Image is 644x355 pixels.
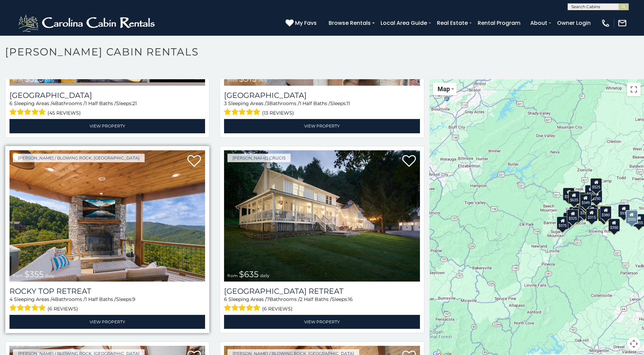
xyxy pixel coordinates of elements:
[10,315,205,329] a: View Property
[527,17,551,29] a: About
[299,100,330,106] span: 1 Half Baths /
[224,119,420,133] a: View Property
[224,91,420,100] h3: Chimney Island
[52,100,55,106] span: 4
[267,296,270,302] span: 7
[585,185,596,198] div: $320
[239,269,259,279] span: $635
[608,219,620,232] div: $350
[224,315,420,329] a: View Property
[586,205,598,218] div: $395
[557,217,568,230] div: $375
[13,273,23,278] span: from
[300,296,332,302] span: 2 Half Baths /
[224,100,420,117] div: Sleeping Areas / Bathrooms / Sleeps:
[262,108,294,117] span: (13 reviews)
[224,296,420,313] div: Sleeping Areas / Bathrooms / Sleeps:
[10,100,13,106] span: 6
[627,337,641,351] button: Map camera controls
[266,100,269,106] span: 3
[618,18,627,28] img: mail-regular-white.png
[85,100,116,106] span: 1 Half Baths /
[132,100,137,106] span: 21
[10,287,205,296] a: Rocky Top Retreat
[224,150,420,282] a: Valley Farmhouse Retreat from $635 daily
[563,188,574,201] div: $305
[17,13,158,33] img: White-1-2.png
[572,207,584,220] div: $395
[224,296,227,302] span: 6
[227,273,238,278] span: from
[187,154,201,169] a: Add to favorites
[10,296,13,302] span: 4
[618,204,630,217] div: $930
[377,17,430,29] a: Local Area Guide
[132,296,135,302] span: 9
[586,208,597,221] div: $315
[347,100,350,106] span: 11
[224,91,420,100] a: [GEOGRAPHIC_DATA]
[598,208,610,221] div: $695
[260,273,270,278] span: daily
[48,304,78,313] span: (6 reviews)
[590,178,602,191] div: $525
[13,154,145,162] a: [PERSON_NAME] / Blowing Rock, [GEOGRAPHIC_DATA]
[258,78,268,83] span: daily
[10,91,205,100] h3: Wildlife Manor
[10,91,205,100] a: [GEOGRAPHIC_DATA]
[10,119,205,133] a: View Property
[45,78,55,83] span: daily
[325,17,374,29] a: Browse Rentals
[295,19,317,27] span: My Favs
[85,296,116,302] span: 1 Half Baths /
[48,108,81,117] span: (45 reviews)
[348,296,353,302] span: 16
[438,85,450,92] span: Map
[224,150,420,282] img: Valley Farmhouse Retreat
[601,18,610,28] img: phone-regular-white.png
[224,287,420,296] h3: Valley Farmhouse Retreat
[45,273,55,278] span: daily
[10,296,205,313] div: Sleeping Areas / Bathrooms / Sleeps:
[224,100,227,106] span: 3
[402,154,416,169] a: Add to favorites
[627,83,641,96] button: Toggle fullscreen view
[433,83,457,95] button: Change map style
[573,199,585,212] div: $410
[568,191,580,204] div: $635
[434,17,471,29] a: Real Estate
[578,192,590,205] div: $565
[24,269,44,279] span: $355
[10,100,205,117] div: Sleeping Areas / Bathrooms / Sleeps:
[227,154,291,162] a: [PERSON_NAME] Crucis
[224,287,420,296] a: [GEOGRAPHIC_DATA] Retreat
[554,17,594,29] a: Owner Login
[286,19,318,28] a: My Favs
[600,206,611,219] div: $380
[578,204,590,217] div: $225
[10,150,205,282] img: Rocky Top Retreat
[13,78,23,83] span: from
[591,190,602,203] div: $250
[567,209,578,222] div: $325
[474,17,524,29] a: Rental Program
[227,78,238,83] span: from
[52,296,55,302] span: 4
[262,304,293,313] span: (6 reviews)
[580,194,591,207] div: $349
[10,150,205,282] a: Rocky Top Retreat from $355 daily
[626,210,638,224] div: $355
